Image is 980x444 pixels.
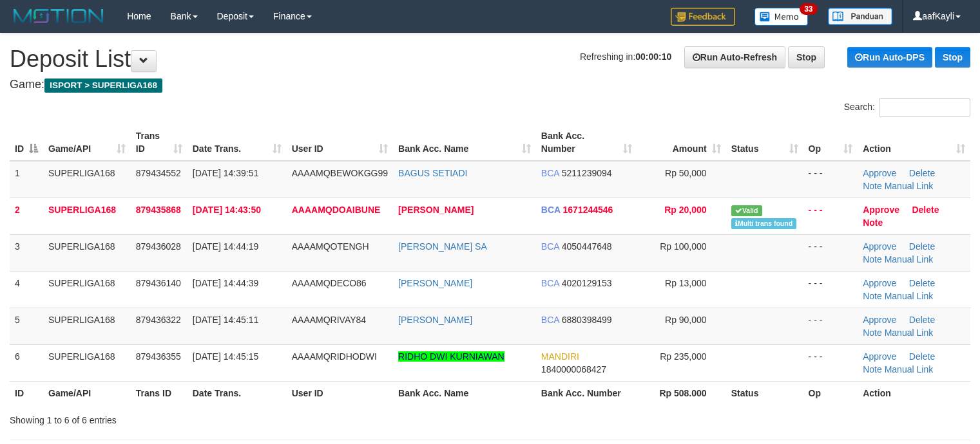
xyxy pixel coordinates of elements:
a: Note [863,181,882,191]
img: panduan.png [828,8,892,25]
th: Bank Acc. Name [393,381,536,405]
span: AAAAMQBEWOKGG99 [292,168,388,178]
span: BCA [541,241,559,252]
th: Bank Acc. Name: activate to sort column ascending [393,124,536,161]
td: SUPERLIGA168 [43,198,131,234]
th: Date Trans. [187,381,287,405]
td: SUPERLIGA168 [43,271,131,308]
input: Search: [879,98,970,117]
td: 4 [10,271,43,308]
th: Status: activate to sort column ascending [726,124,803,161]
a: Approve [863,351,896,362]
a: Note [863,291,882,301]
span: 879434552 [136,168,181,178]
span: ISPORT > SUPERLIGA168 [44,79,162,93]
a: Approve [863,278,896,288]
td: - - - [803,308,858,344]
td: - - - [803,234,858,271]
a: [PERSON_NAME] SA [398,241,487,252]
span: AAAAMQRIVAY84 [292,315,366,325]
span: 879436322 [136,315,181,325]
th: Bank Acc. Number: activate to sort column ascending [536,124,637,161]
td: 5 [10,308,43,344]
span: [DATE] 14:45:15 [193,351,258,362]
th: Action [858,381,970,405]
span: 879435868 [136,205,181,215]
a: Manual Link [885,181,934,191]
span: BCA [541,205,561,215]
span: Copy 1671244546 to clipboard [563,205,613,215]
a: BAGUS SETIADI [398,168,467,178]
span: Rp 20,000 [664,205,706,215]
span: [DATE] 14:39:51 [193,168,258,178]
td: - - - [803,344,858,381]
span: 879436028 [136,241,181,252]
a: Stop [935,47,970,68]
a: [PERSON_NAME] [398,205,474,215]
th: Date Trans.: activate to sort column ascending [187,124,287,161]
span: Rp 13,000 [665,278,707,288]
a: Approve [863,205,899,215]
span: Copy 5211239094 to clipboard [562,168,612,178]
h1: Deposit List [10,46,970,72]
th: Trans ID [131,381,187,405]
span: BCA [541,278,559,288]
a: Delete [909,351,935,362]
th: ID: activate to sort column descending [10,124,43,161]
th: ID [10,381,43,405]
span: Copy 4050447648 to clipboard [562,241,612,252]
a: Manual Link [885,328,934,338]
a: [PERSON_NAME] [398,315,472,325]
td: 3 [10,234,43,271]
div: Showing 1 to 6 of 6 entries [10,409,399,427]
a: Delete [909,278,935,288]
td: - - - [803,161,858,198]
span: Rp 50,000 [665,168,707,178]
a: Run Auto-Refresh [684,46,785,68]
span: 879436355 [136,351,181,362]
span: 879436140 [136,278,181,288]
a: Note [863,364,882,375]
span: [DATE] 14:44:39 [193,278,258,288]
a: Note [863,254,882,264]
th: Game/API: activate to sort column ascending [43,124,131,161]
th: Status [726,381,803,405]
span: [DATE] 14:44:19 [193,241,258,252]
span: [DATE] 14:45:11 [193,315,258,325]
a: Stop [788,46,825,68]
span: AAAAMQDOAIBUNE [292,205,381,215]
td: 1 [10,161,43,198]
td: SUPERLIGA168 [43,161,131,198]
td: SUPERLIGA168 [43,344,131,381]
label: Search: [844,98,970,117]
a: Run Auto-DPS [847,47,932,68]
span: AAAAMQOTENGH [292,241,369,252]
span: Copy 1840000068427 to clipboard [541,364,606,375]
a: Manual Link [885,254,934,264]
strong: 00:00:10 [635,51,671,62]
span: Rp 100,000 [660,241,706,252]
span: Rp 90,000 [665,315,707,325]
th: Amount: activate to sort column ascending [637,124,725,161]
td: 2 [10,198,43,234]
th: Op [803,381,858,405]
img: MOTION_logo.png [10,6,108,26]
span: [DATE] 14:43:50 [193,205,261,215]
th: Game/API [43,381,131,405]
span: Multiple matching transaction found in bank [731,218,797,229]
h4: Game: [10,79,970,91]
span: MANDIRI [541,351,579,362]
a: Approve [863,168,896,178]
span: Copy 6880398499 to clipboard [562,315,612,325]
td: - - - [803,198,858,234]
th: Trans ID: activate to sort column ascending [131,124,187,161]
span: Refreshing in: [580,51,671,62]
span: 33 [800,3,817,15]
a: Approve [863,241,896,252]
span: AAAAMQDECO86 [292,278,367,288]
a: Delete [912,205,939,215]
td: 6 [10,344,43,381]
th: Action: activate to sort column ascending [858,124,970,161]
th: Bank Acc. Number [536,381,637,405]
span: Copy 4020129153 to clipboard [562,278,612,288]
